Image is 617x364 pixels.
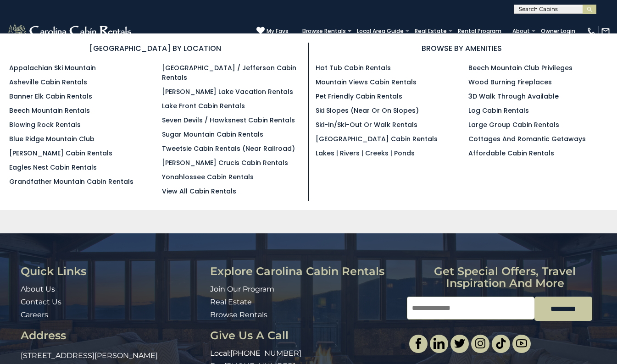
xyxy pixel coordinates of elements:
img: White-1-2.png [7,22,134,40]
a: My Favs [256,27,289,36]
img: twitter-single.svg [454,338,465,349]
img: linkedin-single.svg [434,338,445,349]
a: Contact Us [21,298,61,306]
h3: Get special offers, travel inspiration and more [407,265,603,290]
a: Beech Mountain Club Privileges [468,63,573,72]
a: Rental Program [453,25,506,38]
a: Hot Tub Cabin Rentals [316,63,391,72]
a: 3D Walk Through Available [468,92,559,101]
a: Owner Login [536,25,580,38]
a: [PERSON_NAME] Cabin Rentals [9,149,112,158]
a: Careers [21,310,48,319]
a: Local Area Guide [352,25,408,38]
a: Browse Rentals [298,25,350,38]
a: Affordable Cabin Rentals [468,149,554,158]
a: Lakes | Rivers | Creeks | Ponds [316,149,415,158]
a: About Us [21,285,55,293]
a: Grandfather Mountain Cabin Rentals [9,177,133,186]
a: Ski Slopes (Near or On Slopes) [316,106,419,115]
span: My Favs [267,27,289,35]
h3: Address [21,330,203,342]
a: Wood Burning Fireplaces [468,77,552,87]
a: [PERSON_NAME] Crucis Cabin Rentals [162,158,288,167]
a: Lake Front Cabin Rentals [162,101,245,110]
a: Ski-in/Ski-Out or Walk Rentals [316,120,417,129]
h3: [GEOGRAPHIC_DATA] BY LOCATION [9,43,301,54]
a: Cottages and Romantic Getaways [468,134,586,143]
a: Eagles Nest Cabin Rentals [9,163,97,172]
a: Real Estate [410,25,451,38]
a: [GEOGRAPHIC_DATA] Cabin Rentals [316,134,438,143]
img: facebook-single.svg [413,338,424,349]
img: instagram-single.svg [475,338,486,349]
a: Sugar Mountain Cabin Rentals [162,130,263,139]
a: Log Cabin Rentals [468,106,529,115]
a: Appalachian Ski Mountain [9,63,96,72]
a: Blue Ridge Mountain Club [9,134,94,143]
h3: Quick Links [21,265,203,277]
a: Tweetsie Cabin Rentals (Near Railroad) [162,144,295,153]
img: phone-regular-white.png [587,27,596,36]
a: About [508,25,534,38]
a: [GEOGRAPHIC_DATA] / Jefferson Cabin Rentals [162,63,296,82]
a: Join Our Program [210,285,274,293]
img: mail-regular-white.png [601,27,610,36]
h3: BROWSE BY AMENITIES [316,43,608,54]
a: [PERSON_NAME] Lake Vacation Rentals [162,87,293,96]
img: youtube-light.svg [516,338,527,349]
p: Local: [210,348,400,359]
a: Banner Elk Cabin Rentals [9,92,92,101]
a: Large Group Cabin Rentals [468,120,559,129]
h3: Explore Carolina Cabin Rentals [210,265,400,277]
a: Mountain Views Cabin Rentals [316,77,417,87]
a: Asheville Cabin Rentals [9,77,87,87]
a: Browse Rentals [210,310,267,319]
a: Seven Devils / Hawksnest Cabin Rentals [162,116,295,125]
a: Pet Friendly Cabin Rentals [316,92,402,101]
a: Beech Mountain Rentals [9,106,90,115]
h3: Give Us A Call [210,330,400,342]
img: tiktok.svg [495,338,506,349]
a: Real Estate [210,298,252,306]
a: [PHONE_NUMBER] [230,349,301,358]
a: Yonahlossee Cabin Rentals [162,172,254,182]
a: Blowing Rock Rentals [9,120,81,129]
a: View All Cabin Rentals [162,187,236,196]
